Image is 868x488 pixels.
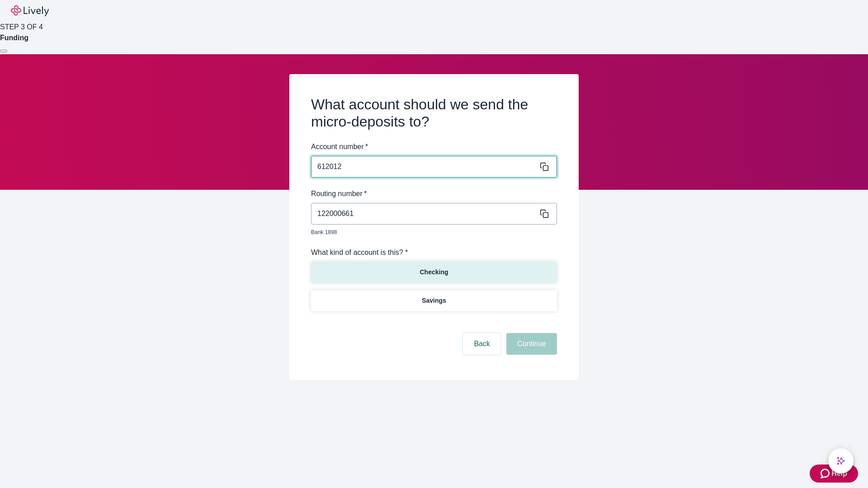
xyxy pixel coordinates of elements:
button: Copy message content to clipboard [538,207,551,220]
button: Copy message content to clipboard [538,160,551,173]
label: What kind of account is this? * [311,247,408,258]
button: Checking [311,262,557,283]
label: Routing number [311,188,367,199]
p: Bank 1898 [311,228,551,236]
h2: What account should we send the micro-deposits to? [311,96,557,131]
svg: Copy to clipboard [540,209,549,218]
svg: Zendesk support icon [821,468,831,479]
svg: Copy to clipboard [540,162,549,171]
span: Help [831,468,847,479]
img: Lively [11,5,49,16]
button: Back [463,333,501,355]
button: Zendesk support iconHelp [810,465,858,483]
button: Savings [311,290,557,311]
p: Checking [420,267,448,277]
label: Account number [311,141,368,152]
svg: Lively AI Assistant [836,456,845,465]
p: Savings [422,296,446,305]
button: chat [828,448,854,474]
